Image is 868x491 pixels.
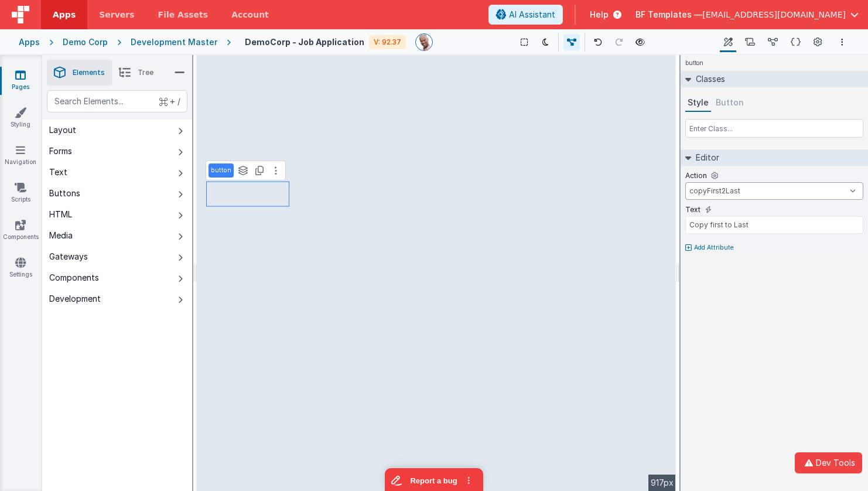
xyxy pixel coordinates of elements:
input: Enter Class... [685,119,863,138]
span: Elements [73,68,105,77]
button: Dev Tools [795,452,862,473]
button: BF Templates — [EMAIL_ADDRESS][DOMAIN_NAME] [635,9,859,21]
h4: button [681,55,708,71]
button: Text [42,162,192,183]
div: Apps [19,36,40,48]
span: + / [159,90,180,112]
span: Servers [99,9,134,21]
span: BF Templates — [635,9,702,21]
div: Text [49,166,67,178]
input: Search Elements... [47,90,187,112]
img: 11ac31fe5dc3d0eff3fbbbf7b26fa6e1 [416,34,432,50]
div: HTML [49,209,72,220]
button: HTML [42,204,192,225]
div: Gateways [49,251,88,262]
button: Add Attribute [685,243,863,253]
div: Components [49,272,99,284]
button: Options [835,35,849,49]
span: Help [590,9,609,21]
span: Apps [53,9,76,21]
button: Development [42,288,192,309]
button: Layout [42,120,192,141]
div: Forms [49,145,72,157]
div: V: 92.37 [369,35,406,49]
div: Demo Corp [63,36,108,48]
h2: Editor [691,149,719,166]
span: File Assets [158,9,209,21]
span: [EMAIL_ADDRESS][DOMAIN_NAME] [702,9,846,21]
button: Gateways [42,246,192,267]
h4: DemoCorp - Job Application [245,37,364,46]
span: AI Assistant [509,9,555,21]
div: Media [49,230,73,241]
div: Buttons [49,187,80,199]
div: 917px [648,475,676,491]
p: button [211,166,231,175]
button: Forms [42,141,192,162]
div: Development [49,293,101,305]
button: Buttons [42,183,192,204]
div: --> [197,55,676,491]
h2: Classes [691,71,725,87]
button: AI Assistant [488,5,563,25]
button: Button [713,94,746,112]
button: Components [42,267,192,288]
div: Development Master [131,36,217,48]
p: Add Attribute [694,243,734,253]
button: Media [42,225,192,246]
label: Action [685,171,707,180]
span: Tree [138,68,153,77]
label: Text [685,205,700,214]
div: Layout [49,124,76,136]
button: Style [685,94,711,112]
